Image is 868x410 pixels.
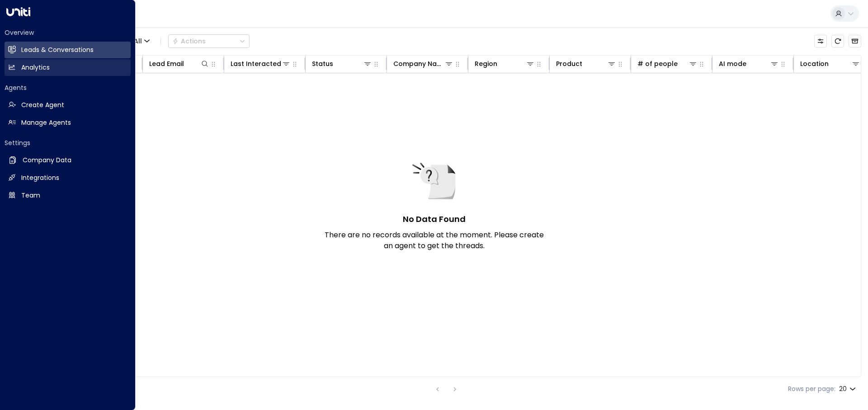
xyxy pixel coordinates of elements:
div: Actions [172,37,206,45]
a: Integrations [5,170,131,186]
span: Refresh [831,35,844,47]
div: # of people [637,58,698,69]
div: Location [800,58,860,69]
a: Company Data [5,152,131,169]
h2: Integrations [21,173,59,183]
a: Analytics [5,59,131,76]
div: Location [800,58,829,69]
button: Archived Leads [849,35,861,47]
div: AI mode [719,58,746,69]
div: 20 [839,382,858,396]
label: Rows per page: [788,384,835,394]
h2: Settings [5,138,131,147]
div: Lead Email [149,58,209,69]
div: Region [475,58,535,69]
p: There are no records available at the moment. Please create an agent to get the threads. [321,230,547,251]
a: Create Agent [5,97,131,113]
h5: No Data Found [403,213,466,225]
a: Leads & Conversations [5,42,131,58]
div: Company Name [393,58,444,69]
div: Button group with a nested menu [168,34,250,48]
h2: Create Agent [21,100,64,110]
div: Status [312,58,333,69]
div: Product [556,58,616,69]
h2: Leads & Conversations [21,45,94,55]
h2: Team [21,191,40,200]
h2: Agents [5,83,131,92]
div: Last Interacted [231,58,291,69]
h2: Analytics [21,63,50,72]
h2: Manage Agents [21,118,71,127]
button: Actions [168,34,250,48]
div: Product [556,58,582,69]
span: All [134,38,142,45]
div: Region [475,58,497,69]
button: Customize [814,35,827,47]
div: AI mode [719,58,779,69]
div: Status [312,58,372,69]
div: Last Interacted [231,58,281,69]
div: Company Name [393,58,453,69]
h2: Overview [5,28,131,37]
div: Lead Email [149,58,184,69]
a: Manage Agents [5,114,131,131]
a: Team [5,187,131,204]
h2: Company Data [23,156,71,165]
nav: pagination navigation [432,383,461,395]
div: # of people [637,58,678,69]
